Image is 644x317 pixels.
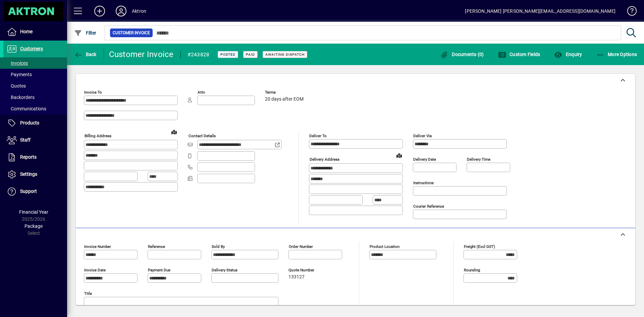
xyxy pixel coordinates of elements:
[132,6,146,16] div: Aktron
[413,157,436,162] mat-label: Delivery date
[3,103,67,114] a: Communications
[465,6,615,16] div: [PERSON_NAME] [PERSON_NAME][EMAIL_ADDRESS][DOMAIN_NAME]
[20,137,31,143] span: Staff
[7,83,26,89] span: Quotes
[20,120,39,125] span: Products
[554,52,582,57] span: Enquiry
[220,52,235,57] span: Posted
[74,52,97,57] span: Back
[3,166,67,183] a: Settings
[265,90,305,95] span: Terms
[3,149,67,166] a: Reports
[7,95,35,100] span: Backorders
[20,171,37,177] span: Settings
[498,52,540,57] span: Custom Fields
[74,30,97,36] span: Filter
[187,49,210,60] div: #243828
[7,72,32,77] span: Payments
[289,244,313,249] mat-label: Order number
[596,52,637,57] span: More Options
[3,183,67,200] a: Support
[265,52,305,57] span: Awaiting Dispatch
[3,132,67,149] a: Staff
[370,244,399,249] mat-label: Product location
[20,189,37,194] span: Support
[3,80,67,92] a: Quotes
[622,1,636,23] a: Knowledge Base
[464,268,480,272] mat-label: Rounding
[198,90,205,95] mat-label: Attn
[72,27,98,39] button: Filter
[20,29,33,34] span: Home
[24,223,43,229] span: Package
[413,204,444,209] mat-label: Courier Reference
[109,49,174,60] div: Customer Invoice
[84,244,111,249] mat-label: Invoice number
[20,46,43,51] span: Customers
[467,157,490,162] mat-label: Delivery time
[212,244,225,249] mat-label: Sold by
[3,23,67,40] a: Home
[439,48,486,60] button: Documents (0)
[3,69,67,80] a: Payments
[595,48,639,60] button: More Options
[84,268,106,272] mat-label: Invoice date
[169,126,179,137] a: View on map
[7,60,28,66] span: Invoices
[84,291,92,296] mat-label: Title
[7,106,46,111] span: Communications
[413,134,432,138] mat-label: Deliver via
[464,244,495,249] mat-label: Freight (excl GST)
[148,244,165,249] mat-label: Reference
[72,48,98,60] button: Back
[3,57,67,69] a: Invoices
[212,268,237,272] mat-label: Delivery status
[440,52,484,57] span: Documents (0)
[3,115,67,131] a: Products
[246,52,255,57] span: Paid
[496,48,542,60] button: Custom Fields
[19,209,48,215] span: Financial Year
[394,150,405,161] a: View on map
[113,30,150,36] span: Customer Invoice
[67,48,104,60] app-page-header-button: Back
[413,180,434,185] mat-label: Instructions
[309,134,327,138] mat-label: Deliver To
[288,268,329,272] span: Quote number
[3,92,67,103] a: Backorders
[110,5,132,17] button: Profile
[20,154,37,160] span: Reports
[89,5,110,17] button: Add
[148,268,170,272] mat-label: Payment due
[84,90,102,95] mat-label: Invoice To
[288,274,305,280] span: 133127
[265,97,304,102] span: 20 days after EOM
[552,48,584,60] button: Enquiry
